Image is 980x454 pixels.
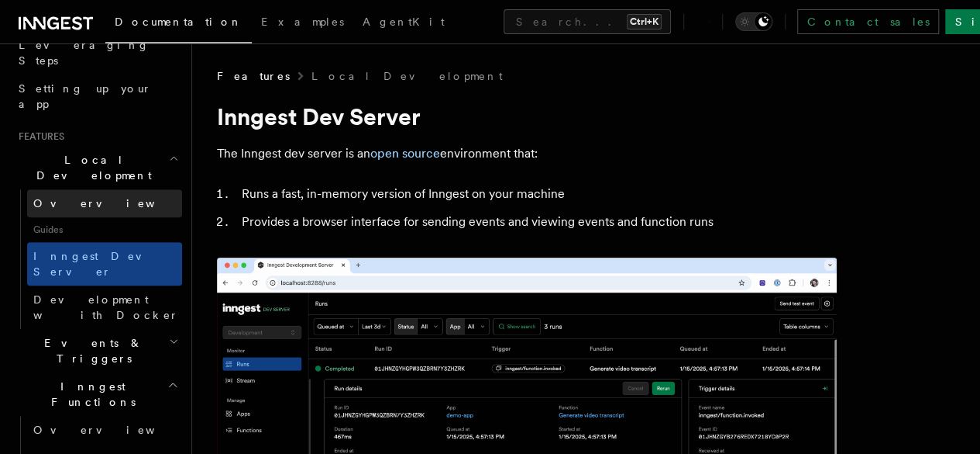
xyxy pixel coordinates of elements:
[12,335,169,366] span: Events & Triggers
[353,5,454,42] a: AgentKit
[27,416,182,444] a: Overview
[12,152,169,183] span: Local Development
[370,146,440,161] a: open source
[261,16,344,28] span: Examples
[797,9,939,34] a: Contact sales
[12,146,182,189] button: Local Development
[12,373,182,416] button: Inngest Functions
[27,189,182,217] a: Overview
[115,16,242,28] span: Documentation
[12,329,182,373] button: Events & Triggers
[12,189,182,329] div: Local Development
[217,143,837,165] p: The Inngest dev server is an environment that:
[237,211,837,233] li: Provides a browser interface for sending events and viewing events and function runs
[33,293,179,321] span: Development with Docker
[627,14,662,29] kbd: Ctrl+K
[504,9,671,34] button: Search...Ctrl+K
[27,242,182,286] a: Inngest Dev Server
[33,197,193,210] span: Overview
[363,16,445,28] span: AgentKit
[33,424,193,436] span: Overview
[217,68,290,84] span: Features
[33,250,166,278] span: Inngest Dev Server
[105,5,252,43] a: Documentation
[27,286,182,329] a: Development with Docker
[237,183,837,205] li: Runs a fast, in-memory version of Inngest on your machine
[12,31,182,75] a: Leveraging Steps
[311,68,503,84] a: Local Development
[27,217,182,242] span: Guides
[12,130,64,143] span: Features
[12,75,182,118] a: Setting up your app
[12,379,167,410] span: Inngest Functions
[19,82,152,110] span: Setting up your app
[252,5,353,42] a: Examples
[217,102,837,130] h1: Inngest Dev Server
[735,12,772,31] button: Toggle dark mode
